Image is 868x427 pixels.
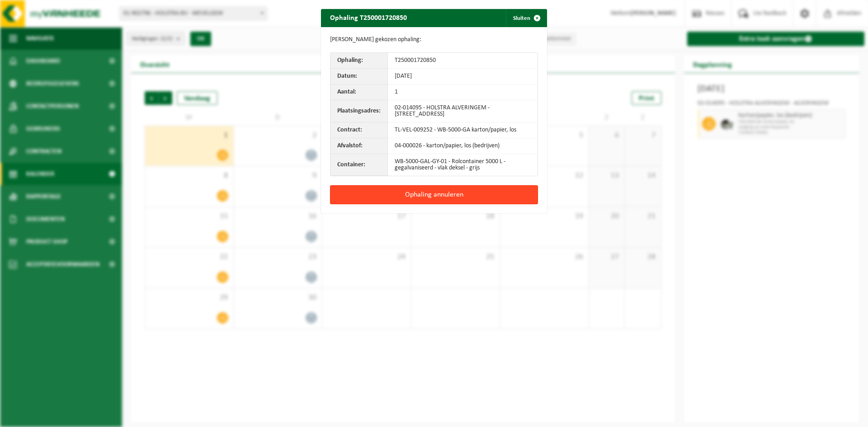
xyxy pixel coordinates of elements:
td: 02-014095 - HOLSTRA ALVERINGEM - [STREET_ADDRESS] [388,100,538,122]
td: TL-VEL-009252 - WB-5000-GA karton/papier, los [388,122,538,138]
button: Ophaling annuleren [330,185,538,204]
td: 04-000026 - karton/papier, los (bedrijven) [388,138,538,154]
th: Contract: [330,122,388,138]
th: Aantal: [330,84,388,100]
th: Ophaling: [330,53,388,69]
p: [PERSON_NAME] gekozen ophaling: [330,36,538,43]
th: Container: [330,154,388,176]
td: [DATE] [388,69,538,84]
h2: Ophaling T250001720850 [321,9,416,26]
th: Plaatsingsadres: [330,100,388,122]
th: Afvalstof: [330,138,388,154]
td: 1 [388,84,538,100]
th: Datum: [330,69,388,84]
button: Sluiten [506,9,546,27]
td: WB-5000-GAL-GY-01 - Rolcontainer 5000 L - gegalvaniseerd - vlak deksel - grijs [388,154,538,176]
td: T250001720850 [388,53,538,69]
